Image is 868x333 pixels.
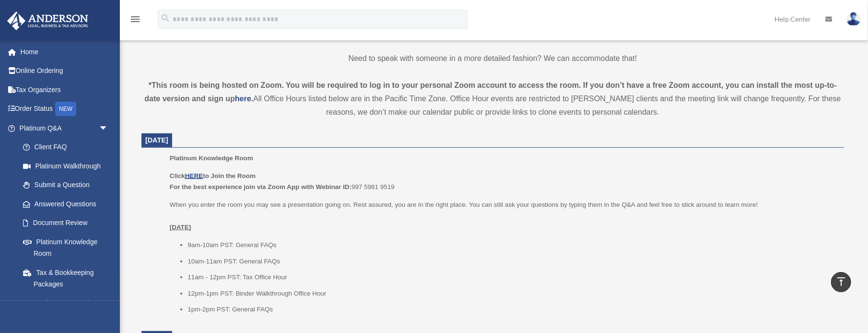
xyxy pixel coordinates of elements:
[170,183,352,190] b: For the best experience join via Zoom App with Webinar ID:
[235,95,251,103] a: here
[846,12,861,26] img: User Pic
[188,288,837,299] li: 12pm-1pm PST: Binder Walkthrough Office Hour
[13,176,123,195] a: Submit a Question
[13,214,123,233] a: Document Review
[188,256,837,267] li: 10am-11am PST: General FAQs
[170,224,191,231] u: [DATE]
[7,42,123,61] a: Home
[13,294,123,313] a: Land Trust & Deed Forum
[13,156,123,176] a: Platinum Walkthrough
[185,172,203,179] a: HERE
[99,119,118,138] span: arrow_drop_down
[144,81,837,103] strong: *This room is being hosted on Zoom. You will be required to log in to your personal Zoom account ...
[170,155,253,162] span: Platinum Knowledge Room
[7,119,123,138] a: Platinum Q&Aarrow_drop_down
[13,138,123,157] a: Client FAQ
[13,232,118,263] a: Platinum Knowledge Room
[188,304,837,315] li: 1pm-2pm PST: General FAQs
[170,172,256,179] b: Click to Join the Room
[129,13,141,25] i: menu
[141,79,844,119] div: All Office Hours listed below are in the Pacific Time Zone. Office Hour events are restricted to ...
[170,199,837,233] p: When you enter the room you may see a presentation going on. Rest assured, you are in the right p...
[188,272,837,283] li: 11am - 12pm PST: Tax Office Hour
[129,17,141,25] a: menu
[4,12,91,30] img: Anderson Advisors Platinum Portal
[831,272,851,292] a: vertical_align_top
[251,95,253,103] strong: .
[835,276,847,287] i: vertical_align_top
[188,239,837,251] li: 9am-10am PST: General FAQs
[7,61,123,81] a: Online Ordering
[160,13,171,24] i: search
[7,99,123,119] a: Order StatusNEW
[55,102,76,116] div: NEW
[7,80,123,99] a: Tax Organizers
[170,170,837,193] p: 997 5981 9519
[141,52,844,65] p: Need to speak with someone in a more detailed fashion? We can accommodate that!
[13,194,123,214] a: Answered Questions
[13,263,123,294] a: Tax & Bookkeeping Packages
[145,136,168,144] span: [DATE]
